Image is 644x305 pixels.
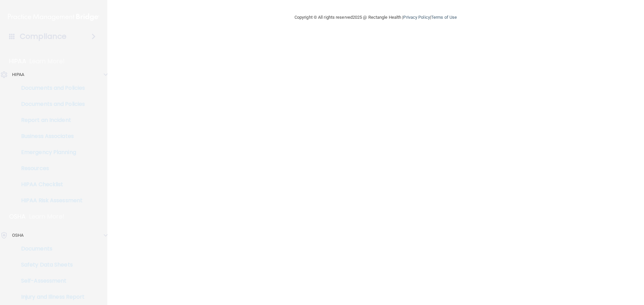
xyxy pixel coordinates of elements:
a: Terms of Use [431,15,457,20]
div: Copyright © All rights reserved 2025 @ Rectangle Health | | [253,7,498,28]
p: Documents and Policies [4,101,96,107]
p: Business Associates [4,133,96,140]
p: HIPAA Checklist [4,181,96,188]
img: PMB logo [8,10,99,24]
p: HIPAA Risk Assessment [4,197,96,204]
p: Report an Incident [4,117,96,124]
a: Privacy Policy [403,15,430,20]
p: HIPAA [12,71,24,79]
p: Injury and Illness Report [4,294,96,300]
p: Documents [4,245,96,252]
p: OSHA [9,213,26,221]
p: Emergency Planning [4,149,96,156]
p: Safety Data Sheets [4,261,96,268]
p: Documents and Policies [4,85,96,91]
p: Self-Assessment [4,278,96,284]
p: HIPAA [9,57,26,65]
p: Resources [4,165,96,172]
p: Learn More! [30,57,65,65]
p: Learn More! [29,213,65,221]
h4: Compliance [20,32,66,41]
p: OSHA [12,231,23,239]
